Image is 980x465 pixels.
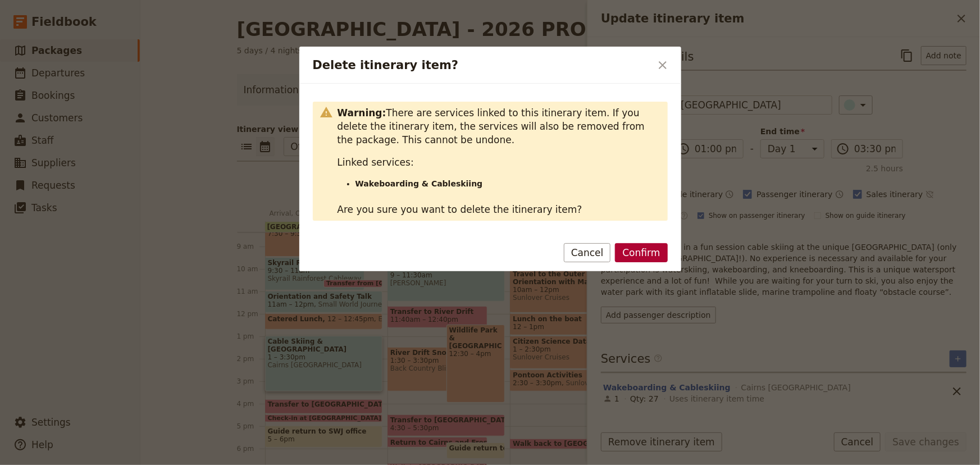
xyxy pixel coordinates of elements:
h2: Delete itinerary item? [313,57,651,74]
p: Linked services: [338,156,661,169]
button: Close dialog [653,56,672,75]
p: Are you sure you want to delete the itinerary item? [338,203,661,216]
strong: Warning: [338,107,386,118]
p: There are services linked to this itinerary item. If you delete the itinerary item, the services ... [338,106,661,147]
button: Cancel [564,243,611,262]
button: Confirm [615,243,667,262]
strong: Wakeboarding & Cableskiing [355,179,483,188]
